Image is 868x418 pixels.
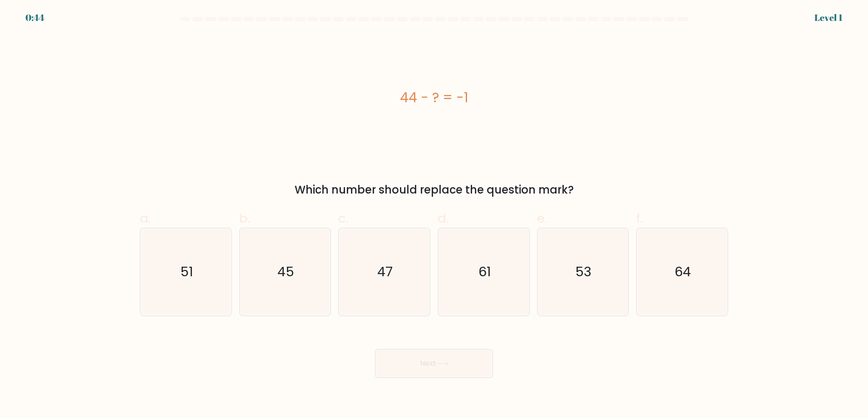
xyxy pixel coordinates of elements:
[375,349,493,378] button: Next
[338,209,348,227] span: c.
[636,209,642,227] span: f.
[180,263,193,281] text: 51
[537,209,547,227] span: e.
[814,11,843,25] div: Level 1
[675,263,691,281] text: 64
[140,209,151,227] span: a.
[140,87,728,108] div: 44 - ? = -1
[239,209,250,227] span: b.
[145,182,723,198] div: Which number should replace the question mark?
[25,11,44,25] div: 0:44
[576,263,592,281] text: 53
[478,263,491,281] text: 61
[277,263,294,281] text: 45
[378,263,393,281] text: 47
[438,209,449,227] span: d.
